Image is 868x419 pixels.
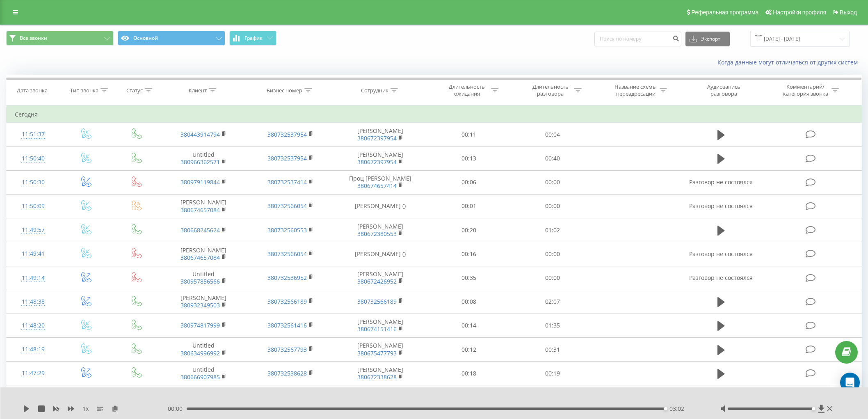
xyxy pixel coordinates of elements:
[160,194,247,218] td: [PERSON_NAME]
[118,31,225,46] button: Основной
[511,290,594,314] td: 02:07
[333,242,427,266] td: [PERSON_NAME] ()
[427,218,511,242] td: 00:20
[126,87,143,94] div: Статус
[840,9,857,16] span: Выход
[267,346,307,353] a: 380732567793
[511,170,594,194] td: 00:00
[15,294,52,310] div: 11:48:38
[781,83,829,97] div: Комментарий/категория звонка
[427,147,511,170] td: 00:13
[357,182,397,190] a: 380674657414
[511,362,594,385] td: 00:19
[15,318,52,334] div: 11:48:20
[333,385,427,409] td: [PERSON_NAME]
[357,349,397,357] a: 380675477793
[180,349,220,357] a: 380634996992
[15,270,52,286] div: 11:49:14
[333,123,427,147] td: [PERSON_NAME]
[614,83,658,97] div: Название схемы переадресации
[357,134,397,142] a: 380672397954
[357,325,397,333] a: 380674151416
[445,83,489,97] div: Длительность ожидания
[267,131,307,138] a: 380732537954
[357,298,397,305] a: 380732566189
[15,341,52,357] div: 11:48:19
[689,202,753,210] span: Разговор не состоялся
[511,218,594,242] td: 01:02
[333,170,427,194] td: Проц [PERSON_NAME]
[511,314,594,337] td: 01:35
[160,338,247,362] td: Untitled
[689,250,753,258] span: Разговор не состоялся
[333,266,427,290] td: [PERSON_NAME]
[244,35,263,41] span: График
[361,87,388,94] div: Сотрудник
[357,158,397,166] a: 380672397954
[333,194,427,218] td: [PERSON_NAME] ()
[427,314,511,337] td: 00:14
[15,198,52,214] div: 11:50:09
[180,226,220,234] a: 380668245624
[180,321,220,329] a: 380974817999
[267,321,307,329] a: 380732561416
[180,373,220,381] a: 380666907985
[180,301,220,309] a: 380932349503
[697,83,751,97] div: Аудиозапись разговора
[160,266,247,290] td: Untitled
[333,338,427,362] td: [PERSON_NAME]
[20,35,47,41] span: Все звонки
[180,277,220,285] a: 380957856566
[15,365,52,381] div: 11:47:29
[180,158,220,166] a: 380966362571
[685,32,730,46] button: Экспорт
[669,405,684,413] span: 03:02
[689,274,753,282] span: Разговор не состоялся
[267,154,307,162] a: 380732537954
[180,131,220,138] a: 380443914794
[267,250,307,258] a: 380732566054
[427,290,511,314] td: 00:08
[511,242,594,266] td: 00:00
[840,373,860,392] div: Open Intercom Messenger
[160,147,247,170] td: Untitled
[333,362,427,385] td: [PERSON_NAME]
[427,123,511,147] td: 00:11
[427,385,511,409] td: 00:16
[333,218,427,242] td: [PERSON_NAME]
[511,338,594,362] td: 00:31
[70,87,98,94] div: Тип звонка
[15,126,52,142] div: 11:51:37
[168,405,187,413] span: 00:00
[180,254,220,261] a: 380674657084
[267,369,307,377] a: 380732538628
[773,9,826,16] span: Настройки профиля
[427,242,511,266] td: 00:16
[189,87,207,94] div: Клиент
[15,151,52,167] div: 11:50:40
[357,230,397,238] a: 380672380553
[267,178,307,186] a: 380732537414
[427,266,511,290] td: 00:35
[427,194,511,218] td: 00:01
[357,373,397,381] a: 380672338628
[15,222,52,238] div: 11:49:57
[180,206,220,214] a: 380674657084
[511,147,594,170] td: 00:40
[333,314,427,337] td: [PERSON_NAME]
[427,170,511,194] td: 00:06
[267,298,307,305] a: 380732566189
[427,362,511,385] td: 00:18
[689,178,753,186] span: Разговор не состоялся
[511,123,594,147] td: 00:04
[427,338,511,362] td: 00:12
[511,266,594,290] td: 00:00
[528,83,572,97] div: Длительность разговора
[267,87,302,94] div: Бизнес номер
[15,246,52,262] div: 11:49:41
[160,242,247,266] td: [PERSON_NAME]
[267,202,307,210] a: 380732566054
[267,226,307,234] a: 380732560553
[17,87,48,94] div: Дата звонка
[511,194,594,218] td: 00:00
